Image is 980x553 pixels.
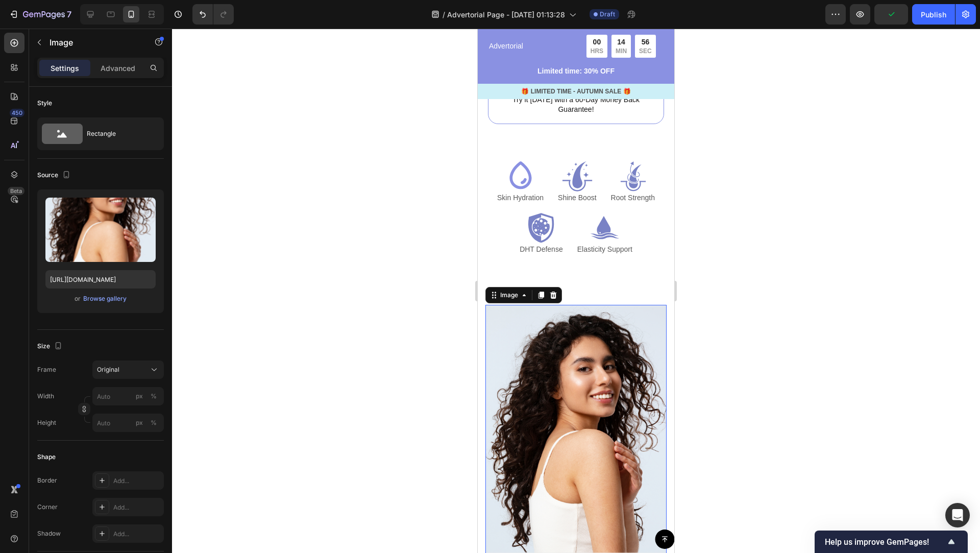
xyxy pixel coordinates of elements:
[912,4,955,25] button: Publish
[600,10,615,19] span: Draft
[148,390,160,402] button: px
[92,387,164,405] input: px%
[37,365,56,374] label: Frame
[443,9,445,20] span: /
[101,63,135,74] p: Advanced
[75,293,81,305] span: or
[97,365,119,374] span: Original
[87,122,149,146] div: Rectangle
[447,9,565,20] span: Advertorial Page - [DATE] 01:13:28
[113,503,161,512] div: Add...
[113,476,161,486] div: Add...
[825,537,945,547] span: Help us improve GemPages!
[151,418,157,427] div: %
[37,169,72,182] div: Source
[921,9,946,20] div: Publish
[136,392,143,401] div: px
[10,109,24,117] div: 450
[136,418,143,427] div: px
[37,452,56,462] div: Shape
[37,99,52,108] div: Style
[192,4,234,25] div: Undo/Redo
[37,476,57,485] div: Border
[37,392,54,401] label: Width
[92,360,164,379] button: Original
[151,392,157,401] div: %
[4,4,76,25] button: 7
[83,294,127,303] div: Browse gallery
[51,63,79,74] p: Settings
[37,502,58,512] div: Corner
[83,294,127,304] button: Browse gallery
[92,414,164,432] input: px%
[50,36,136,49] p: Image
[37,529,61,538] div: Shadow
[825,536,958,548] button: Show survey - Help us improve GemPages!
[37,418,56,427] label: Height
[67,8,71,20] p: 7
[8,187,24,195] div: Beta
[478,29,674,553] iframe: Design area
[945,503,970,527] div: Open Intercom Messenger
[148,417,160,429] button: px
[133,417,145,429] button: %
[20,262,42,271] div: Image
[45,270,156,288] input: https://example.com/image.jpg
[45,198,156,262] img: preview-image
[113,530,161,539] div: Add...
[133,390,145,402] button: %
[37,340,64,353] div: Size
